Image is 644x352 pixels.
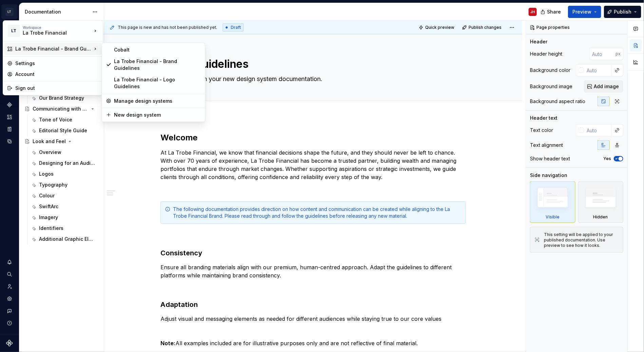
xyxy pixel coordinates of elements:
div: Account [15,71,99,78]
div: Workspace [23,25,92,30]
div: LT [8,25,20,37]
div: La Trobe Financial - Brand Guidelines [114,58,201,72]
div: La Trobe Financial - Logo Guidelines [114,76,201,90]
div: Sign out [15,85,99,92]
div: Settings [15,60,99,67]
div: La Trobe Financial - Brand Guidelines [15,45,92,52]
div: La Trobe Financial [23,30,80,36]
div: Cobalt [114,46,201,53]
div: Manage design systems [114,98,201,104]
div: New design system [114,112,201,118]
